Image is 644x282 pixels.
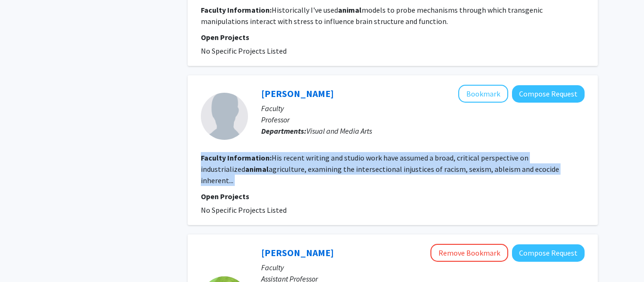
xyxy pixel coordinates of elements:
[261,114,585,125] p: Professor
[261,126,306,136] b: Departments:
[512,244,585,262] button: Compose Request to Natashia Swalve
[7,240,40,275] iframe: Chat
[338,5,362,15] b: animal
[430,244,508,262] button: Remove Bookmark
[201,205,287,215] span: No Specific Projects Listed
[261,88,334,99] a: [PERSON_NAME]
[261,103,585,114] p: Faculty
[201,5,543,26] fg-read-more: Historically I've used models to probe mechanisms through which transgenic manipulations interact...
[201,46,287,56] span: No Specific Projects Listed
[201,5,272,15] b: Faculty Information:
[201,32,585,43] p: Open Projects
[201,153,272,162] b: Faculty Information:
[261,247,334,258] a: [PERSON_NAME]
[201,191,585,202] p: Open Projects
[458,85,508,103] button: Add Brett Colley to Bookmarks
[512,85,585,103] button: Compose Request to Brett Colley
[261,262,585,273] p: Faculty
[201,153,559,185] fg-read-more: His recent writing and studio work have assumed a broad, critical perspective on industrialized a...
[306,126,372,136] span: Visual and Media Arts
[245,164,269,174] b: animal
